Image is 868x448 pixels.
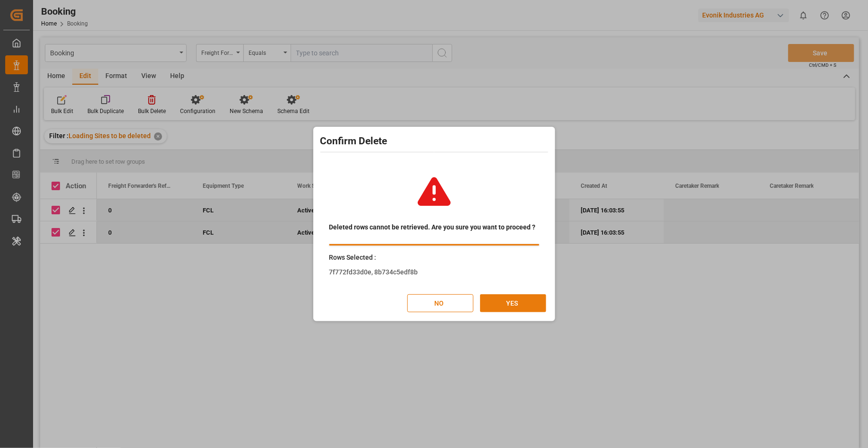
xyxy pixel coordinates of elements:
[329,267,539,277] div: 7f772fd33d0e, 8b734c5edf8b
[480,294,546,312] button: YES
[320,134,548,149] h2: Confirm Delete
[408,166,460,218] img: warning
[329,222,536,232] span: Deleted rows cannot be retrieved. Are you sure you want to proceed ?
[329,253,539,263] div: Rows Selected :
[407,294,473,312] button: NO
